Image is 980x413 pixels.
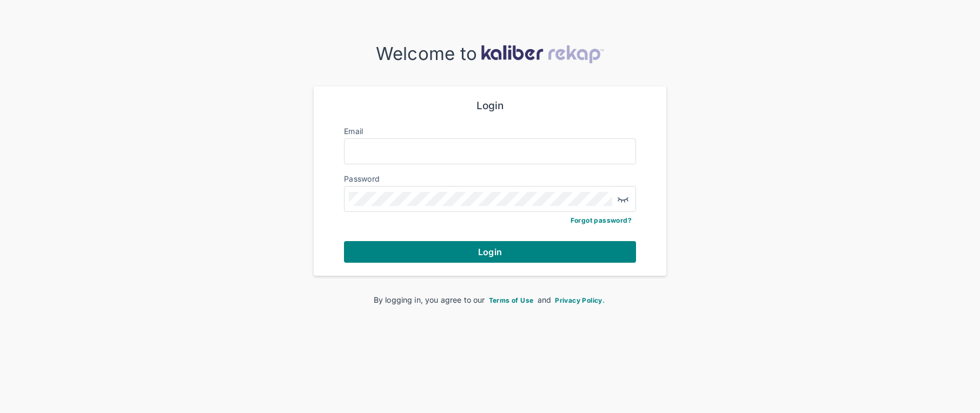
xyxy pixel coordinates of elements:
a: Privacy Policy. [553,295,606,304]
label: Email [344,126,363,136]
a: Forgot password? [571,216,632,224]
span: Login [478,247,502,257]
span: Privacy Policy. [555,296,605,304]
button: Login [344,241,636,263]
div: Login [344,99,636,112]
label: Password [344,174,380,183]
span: Terms of Use [489,296,534,304]
img: eye-closed.fa43b6e4.svg [617,192,630,205]
div: By logging in, you agree to our and [331,294,649,305]
a: Terms of Use [487,295,535,304]
img: kaliber-logo [481,45,604,63]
